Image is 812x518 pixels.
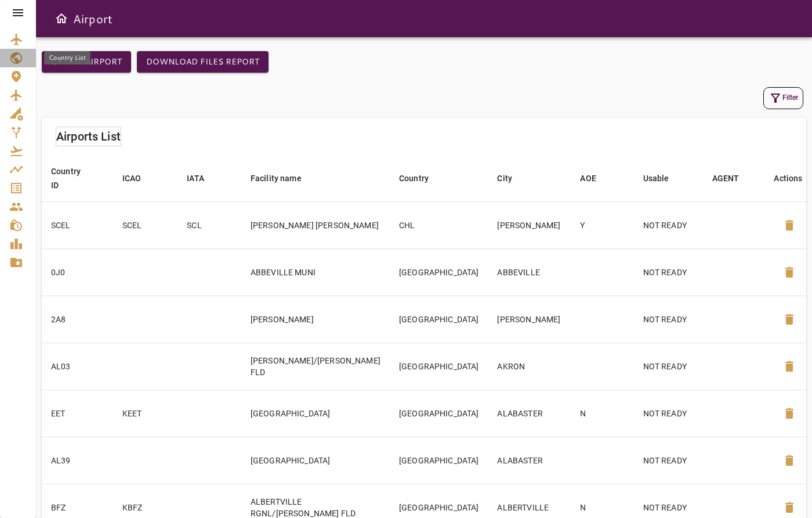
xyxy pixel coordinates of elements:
p: NOT READY [643,314,694,325]
td: CHL [390,202,488,249]
p: NOT READY [643,408,694,419]
div: IATA [187,171,204,185]
button: Delete Airport [775,400,803,427]
td: N [571,390,633,437]
div: Country [399,171,429,185]
div: City [497,171,512,185]
span: AOE [580,171,611,185]
button: Delete Airport [775,447,803,474]
div: Country ID [51,164,89,192]
span: ICAO [122,171,157,185]
td: EET [42,390,113,437]
p: NOT READY [643,220,694,231]
span: IATA [187,171,219,185]
td: [GEOGRAPHIC_DATA] [390,296,488,343]
span: delete [782,359,796,373]
td: 2A8 [42,296,113,343]
td: ALABASTER [488,437,571,484]
p: NOT READY [643,455,694,466]
button: Open drawer [50,7,73,30]
td: ABBEVILLE [488,249,571,296]
td: [PERSON_NAME] [488,296,571,343]
div: Country List [44,51,90,64]
td: SCEL [113,202,177,249]
button: Delete Airport [775,352,803,380]
h6: Airport [73,9,113,28]
span: City [497,171,527,185]
div: Facility name [251,171,302,185]
span: delete [782,407,796,420]
td: [GEOGRAPHIC_DATA] [390,390,488,437]
div: ICAO [122,171,142,185]
td: [PERSON_NAME] [241,296,390,343]
td: [PERSON_NAME] [488,202,571,249]
td: [PERSON_NAME]/[PERSON_NAME] FLD [241,343,390,390]
span: AGENT [712,171,755,185]
button: Delete Airport [775,258,803,286]
td: [GEOGRAPHIC_DATA] [390,343,488,390]
span: delete [782,454,796,467]
div: AGENT [712,171,739,185]
td: AL03 [42,343,113,390]
span: Country ID [51,164,104,192]
td: [GEOGRAPHIC_DATA] [241,390,390,437]
button: Delete Airport [775,305,803,333]
td: SCEL [42,202,113,249]
td: [GEOGRAPHIC_DATA] [241,437,390,484]
p: NOT READY [643,267,694,278]
span: Facility name [251,171,317,185]
div: Usable [643,171,669,185]
p: NOT READY [643,502,694,513]
td: [PERSON_NAME] [PERSON_NAME] [241,202,390,249]
div: AOE [580,171,596,185]
td: AL39 [42,437,113,484]
td: [GEOGRAPHIC_DATA] [390,437,488,484]
span: delete [782,312,796,326]
td: ALABASTER [488,390,571,437]
span: delete [782,218,796,232]
button: Filter [763,87,803,109]
td: AKRON [488,343,571,390]
td: Y [571,202,633,249]
span: delete [782,501,796,515]
button: Download Files Report [137,51,269,73]
td: SCL [177,202,241,249]
span: delete [782,265,796,279]
td: [GEOGRAPHIC_DATA] [390,249,488,296]
td: 0J0 [42,249,113,296]
td: KEET [113,390,177,437]
span: Country [399,171,444,185]
td: ABBEVILLE MUNI [241,249,390,296]
span: Usable [643,171,684,185]
h6: Airports List [56,127,121,146]
p: NOT READY [643,361,694,372]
